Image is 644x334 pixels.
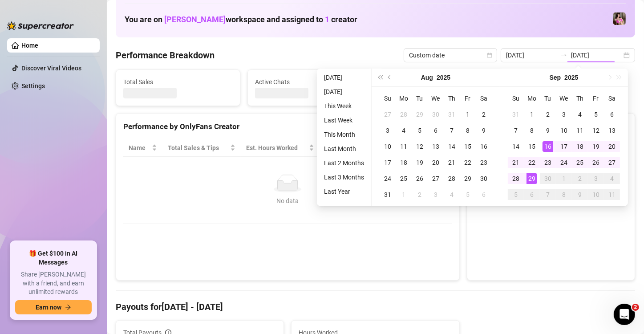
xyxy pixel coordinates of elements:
[409,49,492,62] span: Custom date
[129,143,150,153] span: Name
[168,143,228,153] span: Total Sales & Tips
[571,50,622,60] input: End date
[474,121,628,133] div: Sales by OnlyFans Creator
[15,249,92,267] span: 🎁 Get $100 in AI Messages
[123,121,452,133] div: Performance by OnlyFans Creator
[384,143,439,153] span: Chat Conversion
[116,49,215,61] h4: Performance Breakdown
[21,82,45,90] a: Settings
[125,15,357,24] h1: You are on workspace and assigned to creator
[21,42,38,49] a: Home
[325,143,367,153] span: Sales / Hour
[246,143,307,153] div: Est. Hours Worked
[379,139,452,157] th: Chat Conversion
[7,21,74,30] img: logo-BBDzfeDw.svg
[506,50,557,60] input: Start date
[487,53,492,58] span: calendar
[325,15,329,24] span: 1
[613,12,626,25] img: Nanner
[21,65,81,72] a: Discover Viral Videos
[123,139,162,157] th: Name
[387,77,496,87] span: Messages Sent
[320,139,379,157] th: Sales / Hour
[164,15,226,24] span: [PERSON_NAME]
[255,77,365,87] span: Active Chats
[65,304,71,310] span: arrow-right
[132,196,443,206] div: No data
[123,77,233,87] span: Total Sales
[15,300,92,314] button: Earn nowarrow-right
[116,301,635,313] h4: Payouts for [DATE] - [DATE]
[36,304,61,311] span: Earn now
[560,52,567,59] span: to
[162,139,241,157] th: Total Sales & Tips
[614,304,635,325] iframe: Intercom live chat
[15,270,92,297] span: Share [PERSON_NAME] with a friend, and earn unlimited rewards
[560,52,567,59] span: swap-right
[632,304,639,311] span: 2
